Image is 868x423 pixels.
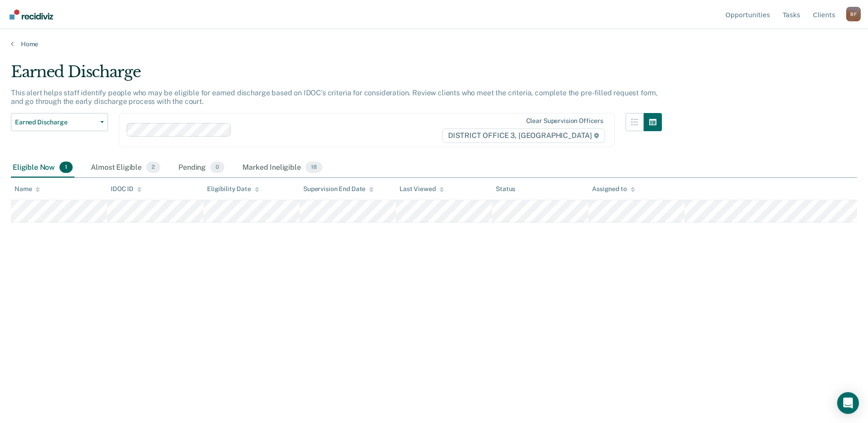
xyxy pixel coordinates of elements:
[177,158,226,178] div: Pending0
[15,185,40,193] div: Name
[241,158,324,178] div: Marked Ineligible18
[59,162,73,173] span: 1
[11,63,662,89] div: Earned Discharge
[496,185,515,193] div: Status
[303,185,374,193] div: Supervision End Date
[207,185,259,193] div: Eligibility Date
[146,162,160,173] span: 2
[11,40,857,48] a: Home
[846,7,861,21] div: B F
[111,185,142,193] div: IDOC ID
[837,392,859,414] div: Open Intercom Messenger
[306,162,322,173] span: 18
[15,118,97,126] span: Earned Discharge
[11,158,74,178] div: Eligible Now1
[442,128,605,143] span: DISTRICT OFFICE 3, [GEOGRAPHIC_DATA]
[11,89,658,106] p: This alert helps staff identify people who may be eligible for earned discharge based on IDOC’s c...
[846,7,861,21] button: Profile dropdown button
[11,113,108,131] button: Earned Discharge
[526,117,603,125] div: Clear supervision officers
[399,185,444,193] div: Last Viewed
[89,158,162,178] div: Almost Eligible2
[10,10,53,20] img: Recidiviz
[592,185,635,193] div: Assigned to
[210,162,224,173] span: 0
